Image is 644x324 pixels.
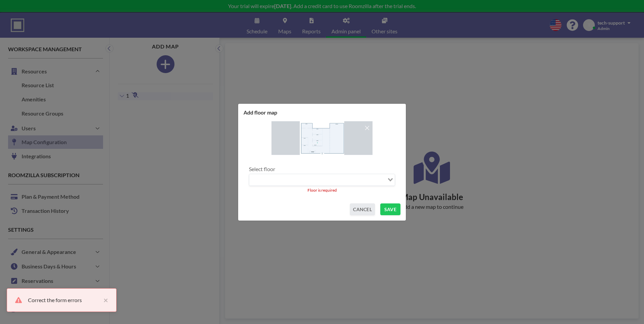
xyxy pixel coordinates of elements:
[300,121,344,155] img: image
[100,296,108,304] button: close
[350,203,375,215] button: CANCEL
[250,175,386,184] input: Search for option
[308,188,337,193] div: Floor is required
[249,174,395,186] div: Search for option
[244,109,400,116] h4: Add floor map
[249,166,275,172] label: Select floor
[28,296,100,304] div: Correct the form errors
[380,203,400,215] button: SAVE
